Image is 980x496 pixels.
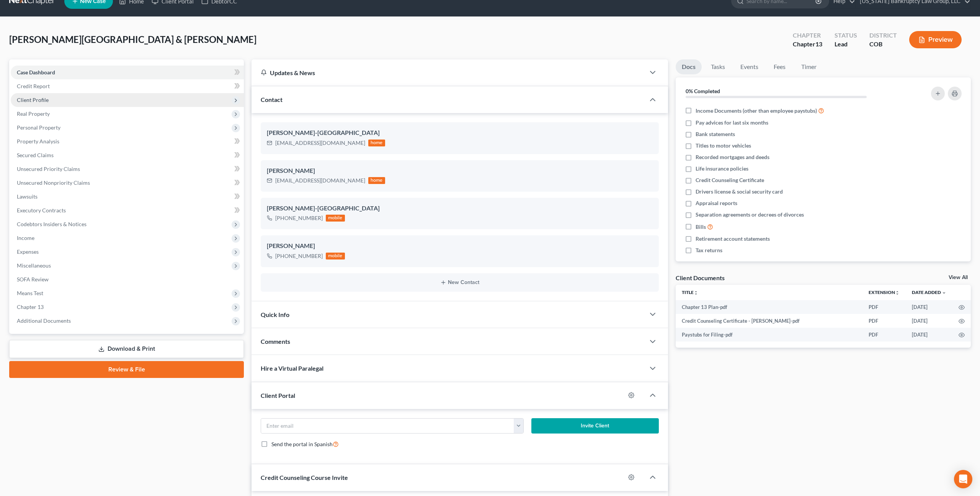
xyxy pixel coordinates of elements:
a: Secured Claims [11,148,244,162]
span: Contact [261,96,283,103]
i: unfold_more [694,291,698,295]
span: Appraisal reports [696,199,737,207]
a: Unsecured Nonpriority Claims [11,176,244,190]
a: Extensionunfold_more [869,289,900,295]
div: [PERSON_NAME] [267,166,653,176]
span: Personal Property [17,124,60,131]
span: Codebtors Insiders & Notices [17,221,87,227]
span: Send the portal in Spanish [271,441,333,447]
input: Enter email [261,419,514,433]
span: Expenses [17,248,39,255]
span: Means Test [17,290,43,296]
span: Hire a Virtual Paralegal [261,365,323,372]
a: Timer [795,59,823,74]
span: Additional Documents [17,317,71,324]
span: Comments [261,338,290,345]
a: Case Dashboard [11,66,244,79]
td: PDF [862,300,906,314]
span: Pay advices for last six months [696,119,768,126]
td: [DATE] [906,314,952,328]
td: PDF [862,328,906,342]
a: Credit Report [11,79,244,93]
div: home [368,140,385,146]
span: Client Portal [261,392,295,399]
span: Unsecured Nonpriority Claims [17,179,90,186]
td: Credit Counseling Certificate - [PERSON_NAME]-pdf [676,314,862,328]
div: mobile [326,215,345,222]
a: View All [949,275,968,280]
div: COB [869,40,897,49]
div: Updates & News [261,69,636,77]
div: [PERSON_NAME]-[GEOGRAPHIC_DATA] [267,128,653,138]
div: Client Documents [676,274,725,282]
span: Secured Claims [17,152,54,158]
span: Real Property [17,110,50,117]
i: unfold_more [895,291,900,295]
div: [PHONE_NUMBER] [275,214,323,222]
div: [PERSON_NAME] [267,241,653,251]
a: Lawsuits [11,190,244,204]
strong: 0% Completed [686,88,720,94]
td: PDF [862,314,906,328]
a: Property Analysis [11,135,244,148]
span: Credit Counseling Certificate [696,176,764,184]
div: [EMAIL_ADDRESS][DOMAIN_NAME] [275,139,365,147]
div: Open Intercom Messenger [954,470,972,488]
span: Bills [696,223,706,231]
span: Client Profile [17,97,49,103]
a: Unsecured Priority Claims [11,162,244,176]
i: expand_more [942,291,946,295]
div: home [368,177,385,184]
div: Lead [835,40,857,49]
span: Quick Info [261,311,289,318]
td: [DATE] [906,328,952,342]
a: Titleunfold_more [682,289,698,295]
div: Chapter [793,31,822,40]
span: [PERSON_NAME][GEOGRAPHIC_DATA] & [PERSON_NAME] [9,34,256,45]
button: New Contact [267,279,653,286]
a: Review & File [9,361,244,378]
span: Bank statements [696,130,735,138]
div: [PHONE_NUMBER] [275,252,323,260]
span: 13 [815,40,822,48]
span: Separation agreements or decrees of divorces [696,211,804,218]
a: Executory Contracts [11,204,244,217]
div: Status [835,31,857,40]
span: Recorded mortgages and deeds [696,153,769,161]
span: Executory Contracts [17,207,66,214]
span: Miscellaneous [17,262,51,269]
span: Drivers license & social security card [696,188,783,195]
span: Life insurance policies [696,165,748,172]
div: [PERSON_NAME]-[GEOGRAPHIC_DATA] [267,204,653,213]
a: Download & Print [9,340,244,358]
span: Titles to motor vehicles [696,142,751,149]
a: Date Added expand_more [912,289,946,295]
span: Unsecured Priority Claims [17,166,80,172]
span: Credit Report [17,83,50,89]
span: Tax returns [696,246,722,254]
div: Chapter [793,40,822,49]
span: Lawsuits [17,193,38,200]
a: Fees [768,59,792,74]
span: Property Analysis [17,138,59,145]
a: SOFA Review [11,273,244,286]
td: Paystubs for Filing-pdf [676,328,862,342]
div: [EMAIL_ADDRESS][DOMAIN_NAME] [275,177,365,184]
span: Case Dashboard [17,69,55,76]
a: Events [734,59,764,74]
span: SOFA Review [17,276,49,282]
button: Invite Client [531,418,659,434]
span: Chapter 13 [17,304,44,310]
td: Chapter 13 Plan-pdf [676,300,862,314]
button: Preview [909,31,962,48]
span: Income Documents (other than employee paystubs) [696,107,817,115]
span: Income [17,235,34,241]
a: Docs [676,59,702,74]
a: Tasks [705,59,731,74]
span: Credit Counseling Course Invite [261,474,348,481]
div: District [869,31,897,40]
td: [DATE] [906,300,952,314]
div: mobile [326,253,345,259]
span: Retirement account statements [696,235,770,243]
